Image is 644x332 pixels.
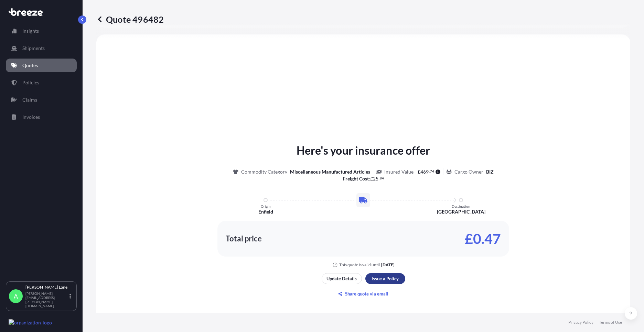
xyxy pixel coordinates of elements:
p: [PERSON_NAME][EMAIL_ADDRESS][PERSON_NAME][DOMAIN_NAME] [25,291,68,308]
p: Issue a Policy [372,275,399,282]
span: £ [370,176,373,181]
img: organization-logo [9,319,52,326]
a: Policies [6,76,77,90]
p: Total price [226,235,262,242]
p: Claims [22,96,37,103]
a: Quotes [6,59,77,72]
p: [GEOGRAPHIC_DATA] [437,208,485,215]
p: Commodity Category [241,168,287,175]
p: Here's your insurance offer [297,142,430,159]
p: : [343,175,384,182]
p: BIZ [486,168,494,175]
p: Insured Value [384,168,414,175]
a: Claims [6,93,77,107]
span: 25 [373,176,378,181]
p: Cargo Owner [454,168,483,175]
p: Invoices [22,114,40,121]
a: Shipments [6,41,77,55]
a: Terms of Use [599,320,622,325]
p: Update Details [326,275,357,282]
button: Share quote via email [322,288,405,299]
p: Origin [261,204,271,208]
p: Miscellaneous Manufactured Articles [290,168,370,175]
p: Quotes [22,62,38,69]
p: Insights [22,28,39,34]
a: Privacy Policy [568,320,593,325]
p: £0.47 [465,233,501,244]
p: This quote is valid until [339,262,380,268]
span: 74 [430,170,434,173]
p: Quote 496482 [96,14,164,25]
span: A [14,293,18,300]
a: Invoices [6,110,77,124]
span: . [379,177,379,179]
p: [PERSON_NAME] Lane [25,284,68,290]
a: Insights [6,24,77,38]
b: Freight Cost [343,176,369,181]
p: Destination [452,204,470,208]
p: [DATE] [381,262,395,268]
p: Shipments [22,45,45,52]
p: Policies [22,79,39,86]
button: Issue a Policy [365,273,405,284]
p: Share quote via email [345,290,388,297]
span: 84 [380,177,384,179]
p: Enfield [258,208,273,215]
span: £ [418,169,420,174]
span: 469 [420,169,429,174]
button: Update Details [322,273,362,284]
